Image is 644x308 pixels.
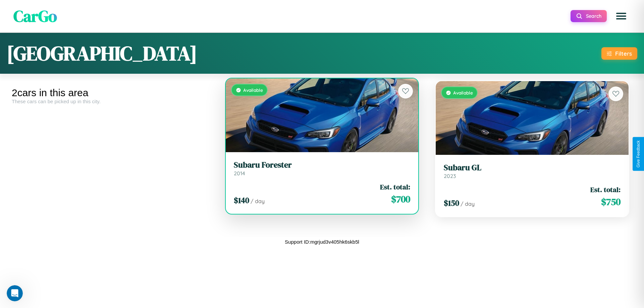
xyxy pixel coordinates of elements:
[12,99,212,104] div: These cars can be picked up in this city.
[7,285,23,301] iframe: Intercom live chat
[612,7,631,25] button: Open menu
[12,87,212,99] div: 2 cars in this area
[615,50,632,57] div: Filters
[590,185,621,194] span: Est. total:
[251,198,265,204] span: / day
[234,170,245,177] span: 2014
[234,160,411,170] h3: Subaru Forester
[13,5,57,27] span: CarGo
[444,173,456,179] span: 2023
[7,40,197,67] h1: [GEOGRAPHIC_DATA]
[234,160,411,177] a: Subaru Forester2014
[444,163,621,173] h3: Subaru GL
[461,200,475,207] span: / day
[586,13,601,19] span: Search
[601,195,621,208] span: $ 750
[601,47,637,60] button: Filters
[234,195,249,206] span: $ 140
[285,237,359,246] p: Support ID: mgrjud3v405hk6skb5l
[243,87,263,93] span: Available
[571,10,607,22] button: Search
[636,140,641,168] div: Give Feedback
[391,192,410,206] span: $ 700
[444,197,459,208] span: $ 150
[453,90,473,96] span: Available
[380,182,410,192] span: Est. total:
[444,163,621,179] a: Subaru GL2023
